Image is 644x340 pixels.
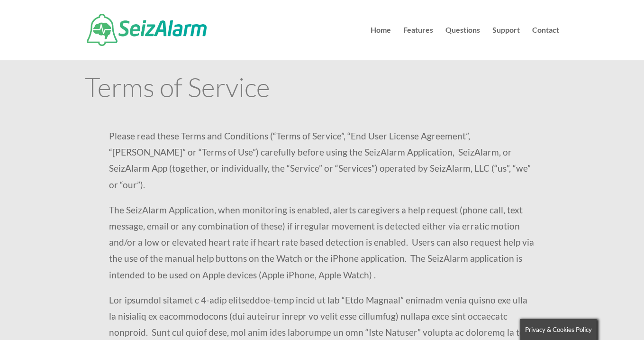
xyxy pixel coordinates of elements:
img: SeizAlarm [87,14,207,46]
a: Features [403,27,433,60]
a: Questions [445,27,480,60]
h1: Terms of Service [85,74,559,105]
span: The SeizAlarm Application, when monitoring is enabled, alerts caregivers a help request (phone ca... [109,204,534,280]
a: Support [492,27,520,60]
a: Contact [532,27,559,60]
span: Please read these Terms and Conditions (“Terms of Service”, “End User License Agreement”, “[PERSO... [109,130,531,190]
a: Home [371,27,391,60]
span: Privacy & Cookies Policy [525,326,592,333]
